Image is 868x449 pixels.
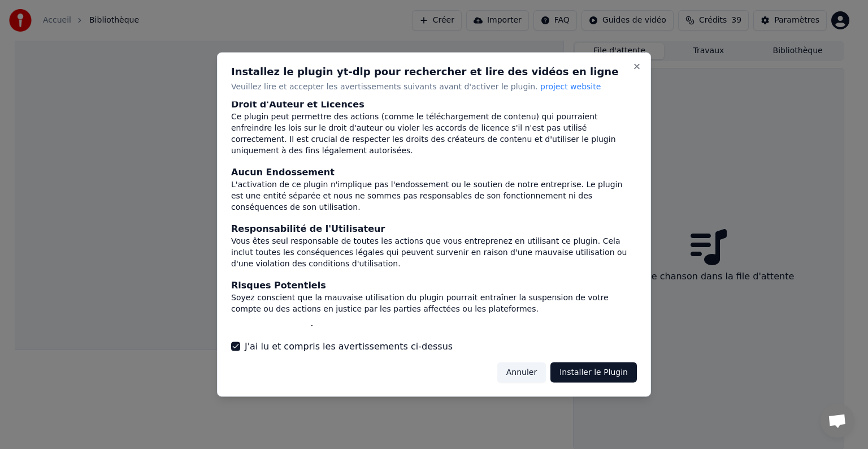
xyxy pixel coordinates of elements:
div: Ce plugin peut permettre des actions (comme le téléchargement de contenu) qui pourraient enfreind... [231,111,637,156]
div: Aucun Endossement [231,165,637,179]
div: Risques Potentiels [231,278,637,292]
div: Soyez conscient que la mauvaise utilisation du plugin pourrait entraîner la suspension de votre c... [231,292,637,314]
div: Vous êtes seul responsable de toutes les actions que vous entreprenez en utilisant ce plugin. Cel... [231,235,637,269]
div: Consentement Éclairé [231,323,637,337]
div: Responsabilité de l'Utilisateur [231,222,637,235]
p: Veuillez lire et accepter les avertissements suivants avant d'activer le plugin. [231,81,637,93]
div: L'activation de ce plugin n'implique pas l'endossement ou le soutien de notre entreprise. Le plug... [231,179,637,213]
label: J'ai lu et compris les avertissements ci-dessus [245,339,453,353]
div: Droit d'Auteur et Licences [231,97,637,111]
button: Annuler [497,362,546,382]
span: project website [540,82,601,91]
button: Installer le Plugin [550,362,637,382]
h2: Installez le plugin yt-dlp pour rechercher et lire des vidéos en ligne [231,67,637,77]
